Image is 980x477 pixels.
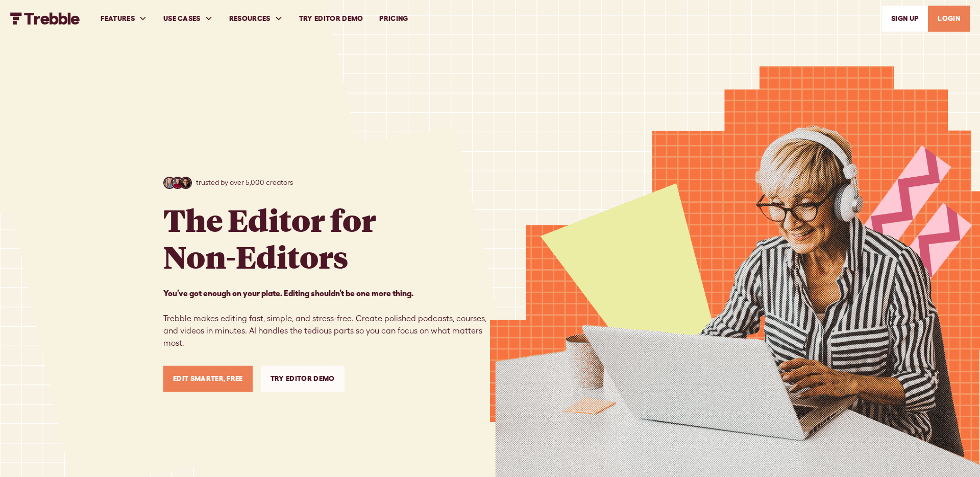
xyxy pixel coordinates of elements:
[163,287,490,349] p: Trebble makes editing fast, simple, and stress-free. Create polished podcasts, courses, and video...
[101,13,135,24] div: FEATURES
[163,13,201,24] div: USE CASES
[221,1,291,36] div: RESOURCES
[229,13,271,24] div: RESOURCES
[163,201,376,275] h1: The Editor for Non-Editors
[10,12,80,25] a: home
[10,12,80,25] img: Trebble FM Logo
[155,1,221,36] div: USE CASES
[371,1,416,36] a: PRICING
[261,366,345,392] a: Try Editor Demo
[881,6,928,32] a: SIGn UP
[163,366,253,392] a: Edit Smarter, Free
[291,1,372,36] a: Try Editor Demo
[196,177,293,188] p: trusted by over 5,000 creators
[928,6,970,32] a: LOGIN
[92,1,155,36] div: FEATURES
[163,289,413,298] strong: You’ve got enough on your plate. Editing shouldn’t be one more thing. ‍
